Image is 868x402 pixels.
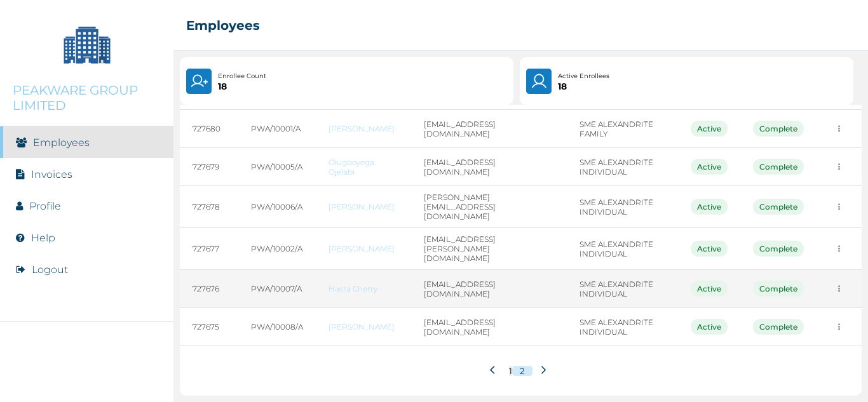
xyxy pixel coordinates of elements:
h2: Employees [186,18,260,33]
p: Enrollee Count [218,71,266,81]
div: Complete [753,199,804,215]
p: PEAKWARE GROUP LIMITED [13,83,161,113]
td: 727675 [180,308,238,346]
td: [EMAIL_ADDRESS][DOMAIN_NAME] [411,308,567,346]
div: Active [691,241,728,257]
td: 727678 [180,186,238,228]
div: Complete [753,159,804,175]
div: Complete [753,319,804,335]
div: Complete [753,121,804,137]
a: Invoices [31,168,72,180]
div: Active [691,199,728,215]
button: Logout [32,264,68,276]
td: [EMAIL_ADDRESS][DOMAIN_NAME] [411,110,567,148]
div: Active [691,281,728,297]
a: Profile [29,200,61,212]
button: more [829,119,849,138]
td: SME ALEXANDRITE FAMILY [567,110,678,148]
td: SME ALEXANDRITE INDIVIDUAL [567,308,678,346]
td: PWA/10002/A [238,228,316,270]
a: Employees [33,137,90,149]
div: Complete [753,241,804,257]
td: 727676 [180,270,238,308]
button: 2 [512,366,532,376]
img: UserPlus.219544f25cf47e120833d8d8fc4c9831.svg [190,72,208,90]
td: SME ALEXANDRITE INDIVIDUAL [567,148,678,186]
td: [PERSON_NAME][EMAIL_ADDRESS][DOMAIN_NAME] [411,186,567,228]
button: more [829,157,849,177]
a: [PERSON_NAME] [329,124,398,133]
a: Hasta Cherry [329,284,398,293]
div: Active [691,121,728,137]
img: RelianceHMO's Logo [13,370,161,389]
p: Active Enrollees [558,71,609,81]
a: Olugboyega Ojelabi [329,157,398,177]
td: [EMAIL_ADDRESS][DOMAIN_NAME] [411,148,567,186]
td: PWA/10007/A [238,270,316,308]
p: 18 [218,81,266,91]
button: more [829,317,849,337]
img: Company [55,13,119,76]
td: SME ALEXANDRITE INDIVIDUAL [567,228,678,270]
a: Help [31,232,55,244]
td: [EMAIL_ADDRESS][PERSON_NAME][DOMAIN_NAME] [411,228,567,270]
button: more [829,239,849,258]
td: PWA/10008/A [238,308,316,346]
button: more [829,197,849,217]
td: SME ALEXANDRITE INDIVIDUAL [567,270,678,308]
p: 18 [558,81,609,91]
button: more [829,279,849,298]
td: PWA/10001/A [238,110,316,148]
td: SME ALEXANDRITE INDIVIDUAL [567,186,678,228]
td: 727677 [180,228,238,270]
img: User.4b94733241a7e19f64acd675af8f0752.svg [530,72,548,90]
td: 727679 [180,148,238,186]
td: 727680 [180,110,238,148]
div: Complete [753,281,804,297]
a: [PERSON_NAME] [329,322,398,332]
td: PWA/10006/A [238,186,316,228]
div: Active [691,159,728,175]
td: PWA/10005/A [238,148,316,186]
button: 1 [509,366,512,376]
td: [EMAIL_ADDRESS][DOMAIN_NAME] [411,270,567,308]
a: [PERSON_NAME] [329,244,398,253]
a: [PERSON_NAME] [329,202,398,211]
div: Active [691,319,728,335]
